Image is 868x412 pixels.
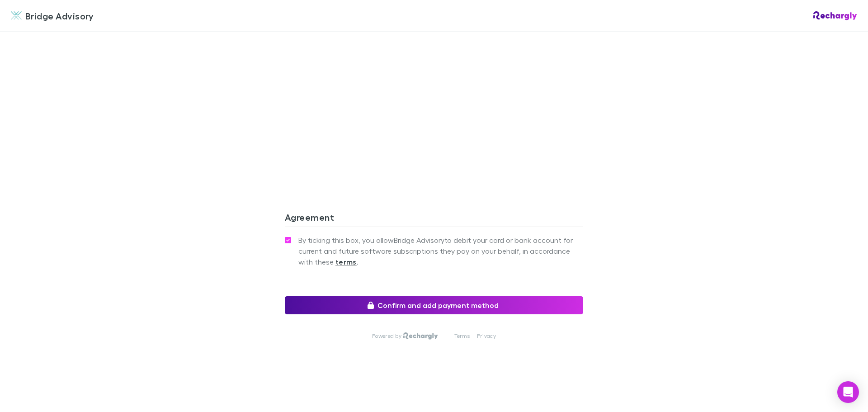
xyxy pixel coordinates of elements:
[445,332,447,340] p: |
[285,212,583,226] h3: Agreement
[285,296,583,314] button: Confirm and add payment method
[813,11,857,20] img: Rechargly Logo
[837,381,859,403] div: Open Intercom Messenger
[11,10,22,21] img: Bridge Advisory's Logo
[403,332,438,340] img: Rechargly Logo
[335,257,357,266] strong: terms
[372,332,403,340] p: Powered by
[477,332,496,340] a: Privacy
[454,332,470,340] a: Terms
[25,9,94,23] span: Bridge Advisory
[298,235,583,267] span: By ticking this box, you allow Bridge Advisory to debit your card or bank account for current and...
